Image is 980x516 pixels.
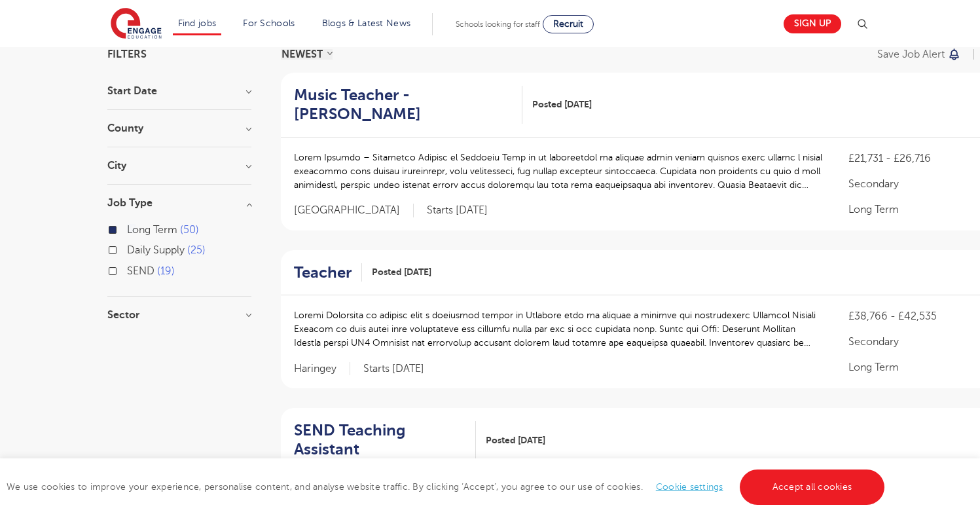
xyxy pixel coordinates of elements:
[486,433,545,447] span: Posted [DATE]
[127,224,136,232] input: Long Term 50
[127,265,154,277] span: SEND
[877,49,962,60] button: Save job alert
[127,224,177,236] span: Long Term
[187,244,206,256] span: 25
[656,482,723,492] a: Cookie settings
[294,308,823,350] p: Loremi Dolorsita co adipisc elit s doeiusmod tempor in Utlabore etdo ma aliquae a minimve qui nos...
[7,482,888,492] span: We use cookies to improve your experience, personalise content, and analyse website traffic. By c...
[243,18,295,28] a: For Schools
[157,265,175,277] span: 19
[294,263,352,282] h2: Teacher
[294,421,477,459] a: SEND Teaching Assistant
[107,160,251,171] h3: City
[111,8,162,41] img: Engage Education
[107,198,251,208] h3: Job Type
[294,86,512,124] h2: Music Teacher - [PERSON_NAME]
[294,362,350,376] span: Haringey
[372,265,431,279] span: Posted [DATE]
[180,224,199,236] span: 50
[127,244,185,256] span: Daily Supply
[363,362,424,376] p: Starts [DATE]
[127,244,136,253] input: Daily Supply 25
[427,204,488,217] p: Starts [DATE]
[294,151,823,192] p: Lorem Ipsumdo – Sitametco Adipisc el Seddoeiu Temp in ut laboreetdol ma aliquae admin veniam quis...
[107,310,251,320] h3: Sector
[294,421,466,459] h2: SEND Teaching Assistant
[543,15,594,33] a: Recruit
[178,18,217,28] a: Find jobs
[107,86,251,96] h3: Start Date
[127,265,136,274] input: SEND 19
[107,123,251,134] h3: County
[294,263,362,282] a: Teacher
[784,14,841,33] a: Sign up
[456,20,540,29] span: Schools looking for staff
[877,49,945,60] p: Save job alert
[294,86,522,124] a: Music Teacher - [PERSON_NAME]
[553,19,583,29] span: Recruit
[294,204,414,217] span: [GEOGRAPHIC_DATA]
[107,49,147,60] span: Filters
[740,470,885,505] a: Accept all cookies
[322,18,411,28] a: Blogs & Latest News
[532,98,592,111] span: Posted [DATE]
